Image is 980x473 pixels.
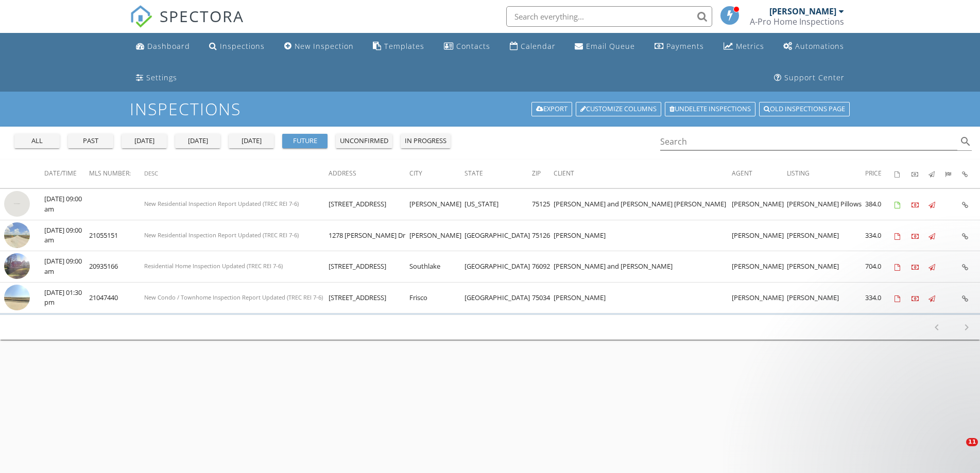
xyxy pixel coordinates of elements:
[779,37,848,56] a: Automations (Basic)
[945,160,962,188] th: Submitted: Not sorted.
[409,189,465,220] td: [PERSON_NAME]
[506,37,560,56] a: Calendar
[4,253,30,279] img: streetview
[89,169,131,178] span: MLS Number:
[787,220,865,251] td: [PERSON_NAME]
[44,251,89,283] td: [DATE] 09:00 am
[732,189,787,220] td: [PERSON_NAME]
[89,282,144,313] td: 21047440
[759,102,850,116] a: Old inspections page
[146,73,177,82] div: Settings
[44,282,89,313] td: [DATE] 01:30 pm
[787,189,865,220] td: [PERSON_NAME] Pillows
[405,136,446,146] div: in progress
[465,220,532,251] td: [GEOGRAPHIC_DATA]
[532,282,554,313] td: 75034
[409,282,465,313] td: Frisco
[787,160,865,188] th: Listing: Not sorted.
[329,169,356,178] span: Address
[144,293,323,301] span: New Condo / Townhome Inspection Report Updated (TREC REI 7-6)
[650,37,708,56] a: Payments
[89,220,144,251] td: 21055151
[784,73,845,82] div: Support Center
[329,282,409,313] td: [STREET_ADDRESS]
[144,160,329,188] th: Desc: Not sorted.
[787,251,865,283] td: [PERSON_NAME]
[147,41,190,51] div: Dashboard
[865,189,895,220] td: 384.0
[126,136,163,146] div: [DATE]
[132,37,194,56] a: Dashboard
[945,438,970,463] iframe: Intercom live chat
[912,160,929,188] th: Paid: Not sorted.
[89,160,144,188] th: MLS Number:: Not sorted.
[130,100,851,118] h1: Inspections
[865,220,895,251] td: 334.0
[465,169,483,178] span: State
[787,282,865,313] td: [PERSON_NAME]
[233,136,270,146] div: [DATE]
[554,251,732,283] td: [PERSON_NAME] and [PERSON_NAME]
[736,41,764,51] div: Metrics
[576,102,661,116] a: Customize Columns
[666,41,704,51] div: Payments
[554,189,732,220] td: [PERSON_NAME] and [PERSON_NAME] [PERSON_NAME]
[962,160,980,188] th: Inspection Details: Not sorted.
[280,37,358,56] a: New Inspection
[532,189,554,220] td: 75125
[89,251,144,283] td: 20935166
[130,5,152,28] img: The Best Home Inspection Software - Spectora
[732,220,787,251] td: [PERSON_NAME]
[465,160,532,188] th: State: Not sorted.
[409,169,422,178] span: City
[456,41,490,51] div: Contacts
[401,134,451,148] button: in progress
[465,282,532,313] td: [GEOGRAPHIC_DATA]
[144,200,299,207] span: New Residential Inspection Report Updated (TREC REI 7-6)
[286,136,323,146] div: future
[295,41,354,51] div: New Inspection
[44,160,89,188] th: Date/Time: Not sorted.
[19,136,56,146] div: all
[465,189,532,220] td: [US_STATE]
[532,169,541,178] span: Zip
[506,6,712,27] input: Search everything...
[865,169,882,178] span: Price
[865,282,895,313] td: 334.0
[532,160,554,188] th: Zip: Not sorted.
[865,251,895,283] td: 704.0
[966,438,978,446] span: 11
[531,102,572,116] a: Export
[220,41,265,51] div: Inspections
[122,134,167,148] button: [DATE]
[44,189,89,220] td: [DATE] 09:00 am
[229,134,274,148] button: [DATE]
[865,160,895,188] th: Price: Not sorted.
[554,282,732,313] td: [PERSON_NAME]
[282,134,328,148] button: future
[369,37,428,56] a: Templates
[795,41,844,51] div: Automations
[4,191,30,217] img: streetview
[336,134,392,148] button: unconfirmed
[770,68,849,87] a: Support Center
[409,220,465,251] td: [PERSON_NAME]
[205,37,269,56] a: Inspections
[750,16,844,27] div: A-Pro Home Inspections
[929,160,945,188] th: Published: Not sorted.
[465,251,532,283] td: [GEOGRAPHIC_DATA]
[384,41,424,51] div: Templates
[532,220,554,251] td: 75126
[532,251,554,283] td: 76092
[769,6,836,16] div: [PERSON_NAME]
[175,134,220,148] button: [DATE]
[72,136,109,146] div: past
[130,14,244,36] a: SPECTORA
[340,136,388,146] div: unconfirmed
[554,220,732,251] td: [PERSON_NAME]
[179,136,216,146] div: [DATE]
[14,134,60,148] button: all
[732,282,787,313] td: [PERSON_NAME]
[144,231,299,239] span: New Residential Inspection Report Updated (TREC REI 7-6)
[440,37,494,56] a: Contacts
